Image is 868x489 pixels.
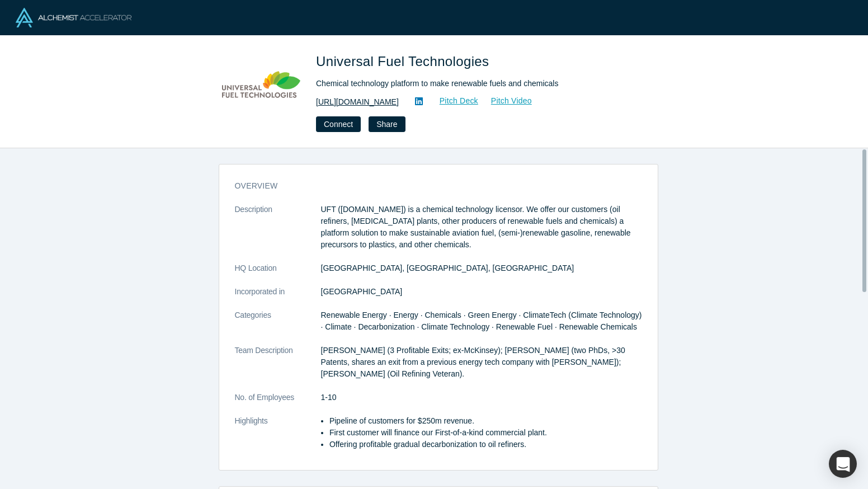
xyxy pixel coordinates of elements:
[369,116,405,132] button: Share
[16,8,131,27] img: Alchemist Logo
[321,311,642,331] span: Renewable Energy · Energy · Chemicals · Green Energy · ClimateTech (Climate Technology) · Climate...
[427,95,479,107] a: Pitch Deck
[235,204,321,262] dt: Description
[321,392,642,403] dd: 1-10
[321,204,642,251] p: UFT ([DOMAIN_NAME]) is a chemical technology licensor. We offer our customers (oil refiners, [MED...
[316,78,629,90] div: Chemical technology platform to make renewable fuels and chemicals
[316,54,493,69] span: Universal Fuel Technologies
[329,439,642,450] li: Offering profitable gradual decarbonization to oil refiners.
[235,262,321,286] dt: HQ Location
[222,51,300,130] img: Universal Fuel Technologies's Logo
[329,415,642,427] li: Pipeline of customers for $250m revenue.
[235,415,321,462] dt: Highlights
[235,180,626,192] h3: overview
[316,116,361,132] button: Connect
[321,262,642,274] dd: [GEOGRAPHIC_DATA], [GEOGRAPHIC_DATA], [GEOGRAPHIC_DATA]
[316,96,399,108] a: [URL][DOMAIN_NAME]
[329,427,642,439] li: First customer will finance our First-of-a-kind commercial plant.
[479,95,532,107] a: Pitch Video
[235,392,321,415] dt: No. of Employees
[235,286,321,309] dt: Incorporated in
[235,345,321,392] dt: Team Description
[321,345,642,380] p: [PERSON_NAME] (3 Profitable Exits; ex-McKinsey); [PERSON_NAME] (two PhDs, >30 Patents, shares an ...
[235,309,321,345] dt: Categories
[321,286,642,298] dd: [GEOGRAPHIC_DATA]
